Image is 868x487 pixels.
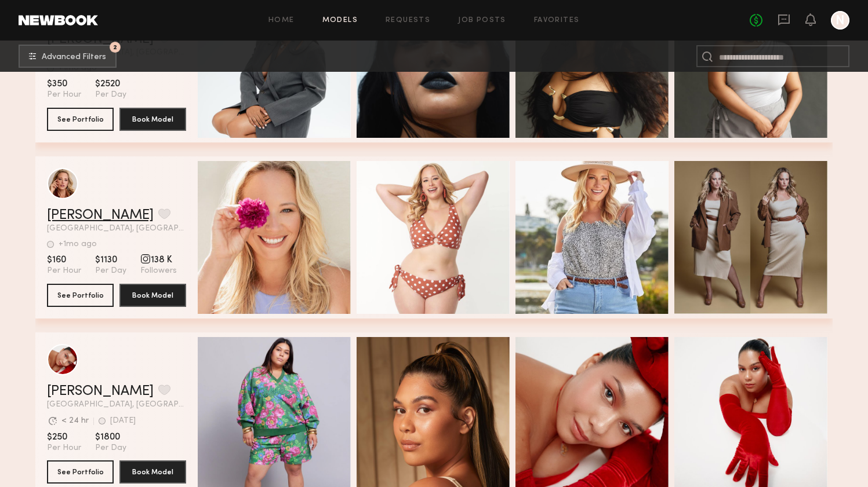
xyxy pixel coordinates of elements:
span: [GEOGRAPHIC_DATA], [GEOGRAPHIC_DATA] [47,401,186,409]
span: Advanced Filters [42,53,106,61]
a: Models [322,17,358,24]
button: See Portfolio [47,284,114,307]
span: $160 [47,254,81,266]
span: $2520 [95,78,126,90]
span: 138 K [140,254,177,266]
a: Requests [386,17,430,24]
a: [PERSON_NAME] [47,385,154,398]
span: Per Day [95,90,126,100]
button: See Portfolio [47,460,114,484]
span: $250 [47,431,81,443]
div: [DATE] [110,417,136,425]
span: Followers [140,266,177,276]
button: 2Advanced Filters [19,45,117,68]
a: [PERSON_NAME] [47,208,154,222]
a: Favorites [534,17,580,24]
span: $1800 [95,431,126,443]
div: +1mo ago [59,240,97,248]
span: Per Hour [47,90,81,100]
a: N [831,11,849,30]
button: Book Model [119,284,186,307]
a: Job Posts [458,17,506,24]
span: Per Hour [47,443,81,453]
button: Book Model [119,108,186,131]
span: Per Day [95,266,126,276]
div: < 24 hr [61,417,89,425]
button: See Portfolio [47,108,114,131]
span: Per Hour [47,266,81,276]
a: Home [268,17,295,24]
span: $350 [47,78,81,90]
button: Book Model [119,460,186,484]
span: 2 [113,45,117,50]
span: $1130 [95,254,126,266]
span: [GEOGRAPHIC_DATA], [GEOGRAPHIC_DATA] [47,225,186,233]
span: Per Day [95,443,126,453]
